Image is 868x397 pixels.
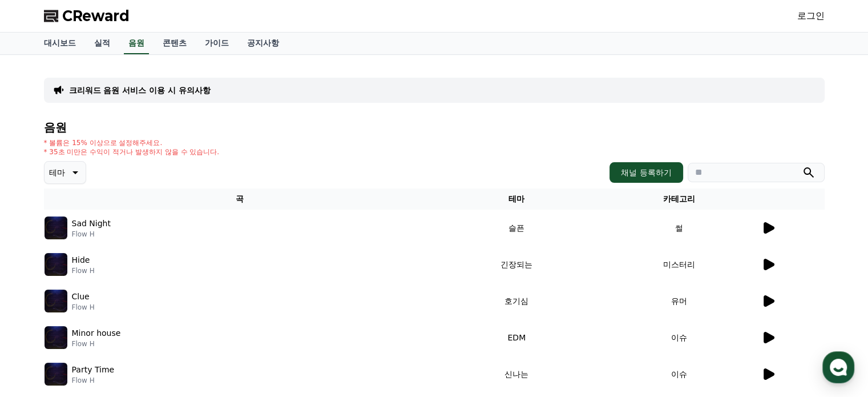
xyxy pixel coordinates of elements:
[72,364,115,376] p: Party Time
[154,33,196,54] a: 콘텐츠
[75,302,147,331] a: 대화
[72,254,90,266] p: Hide
[609,162,683,183] button: 채널 등록하기
[45,290,67,312] img: music
[598,356,761,392] td: 이슈
[72,339,121,348] p: Flow H
[69,85,211,96] a: 크리워드 음원 서비스 이용 시 유의사항
[45,363,67,386] img: music
[435,319,598,356] td: EDM
[124,33,149,54] a: 음원
[435,189,598,210] th: 테마
[62,7,130,25] span: CReward
[72,376,115,385] p: Flow H
[435,356,598,392] td: 신나는
[598,210,761,246] td: 썰
[598,246,761,283] td: 미스터리
[196,33,238,54] a: 가이드
[35,33,85,54] a: 대시보드
[45,253,67,276] img: music
[72,291,90,303] p: Clue
[85,33,119,54] a: 실적
[797,9,825,23] a: 로그인
[435,283,598,319] td: 호기심
[147,302,219,331] a: 설정
[72,218,111,230] p: Sad Night
[3,302,75,331] a: 홈
[36,319,43,328] span: 홈
[104,320,118,329] span: 대화
[598,283,761,319] td: 유머
[176,319,190,328] span: 설정
[44,7,130,25] a: CReward
[45,216,67,239] img: music
[72,327,121,339] p: Minor house
[72,303,95,312] p: Flow H
[45,326,67,349] img: music
[435,210,598,246] td: 슬픈
[72,266,95,275] p: Flow H
[49,165,65,181] p: 테마
[238,33,288,54] a: 공지사항
[44,138,220,147] p: * 볼륨은 15% 이상으로 설정해주세요.
[598,319,761,356] td: 이슈
[44,189,435,210] th: 곡
[44,147,220,157] p: * 35초 미만은 수익이 적거나 발생하지 않을 수 있습니다.
[598,189,761,210] th: 카테고리
[435,246,598,283] td: 긴장되는
[44,121,825,134] h4: 음원
[72,230,111,239] p: Flow H
[44,161,86,184] button: 테마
